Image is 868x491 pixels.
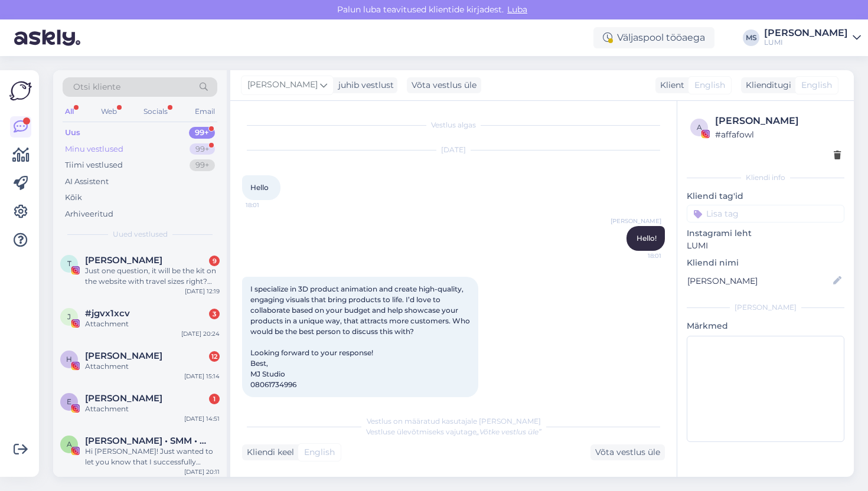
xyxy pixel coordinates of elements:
[477,427,541,436] i: „Võtke vestlus üle”
[687,190,844,202] p: Kliendi tag'id
[715,114,841,128] div: [PERSON_NAME]
[85,266,220,287] div: Just one question, it will be the kit on the website with travel sizes right? Making sure I write...
[250,284,472,389] span: I specialize in 3D product animation and create high-quality, engaging visuals that bring product...
[85,308,130,319] span: #jgvx1xcv
[65,192,82,204] div: Kõik
[67,440,72,449] span: A
[67,397,71,406] span: E
[655,79,684,91] div: Klient
[741,79,791,91] div: Klienditugi
[242,120,665,130] div: Vestlus algas
[304,446,335,459] span: English
[611,217,661,225] span: [PERSON_NAME]
[687,227,844,240] p: Instagrami leht
[192,104,217,119] div: Email
[65,143,123,155] div: Minu vestlused
[85,319,220,329] div: Attachment
[184,467,220,476] div: [DATE] 20:11
[715,128,841,141] div: # affafowl
[65,208,113,220] div: Arhiveeritud
[246,201,290,210] span: 18:01
[85,446,220,467] div: Hi [PERSON_NAME]! Just wanted to let you know that I successfully received the payment. Looking f...
[687,257,844,269] p: Kliendi nimi
[85,351,162,361] span: Helena Feofanov-Crawford
[9,80,32,102] img: Askly Logo
[113,229,168,240] span: Uued vestlused
[185,287,220,296] div: [DATE] 12:19
[697,123,702,132] span: a
[85,361,220,372] div: Attachment
[367,417,541,425] span: Vestlus on määratud kasutajale [PERSON_NAME]
[85,393,162,404] span: Eva Kram
[63,104,76,119] div: All
[801,79,832,91] span: English
[189,127,215,139] div: 99+
[617,251,661,260] span: 18:01
[85,404,220,414] div: Attachment
[250,183,269,192] span: Hello
[687,205,844,222] input: Lisa tag
[687,240,844,252] p: LUMI
[67,312,71,321] span: j
[687,320,844,332] p: Märkmed
[209,256,220,266] div: 9
[593,27,714,48] div: Väljaspool tööaega
[242,446,294,459] div: Kliendi keel
[687,274,831,287] input: Lisa nimi
[694,79,725,91] span: English
[242,145,665,155] div: [DATE]
[181,329,220,338] div: [DATE] 20:24
[637,234,657,243] span: Hello!
[209,394,220,404] div: 1
[184,414,220,423] div: [DATE] 14:51
[85,255,162,266] span: Terese Mårtensson
[66,355,72,364] span: H
[65,127,80,139] div: Uus
[687,302,844,313] div: [PERSON_NAME]
[764,28,848,38] div: [PERSON_NAME]
[334,79,394,91] div: juhib vestlust
[764,38,848,47] div: LUMI
[764,28,861,47] a: [PERSON_NAME]LUMI
[504,4,531,15] span: Luba
[99,104,119,119] div: Web
[209,309,220,319] div: 3
[247,78,318,91] span: [PERSON_NAME]
[184,372,220,381] div: [DATE] 15:14
[246,398,290,407] span: 18:03
[65,176,109,188] div: AI Assistent
[85,436,208,446] span: Anna Krapane • SMM • Съемка рилс и фото • Маркетинг • Riga 🇺🇦
[141,104,170,119] div: Socials
[209,351,220,362] div: 12
[687,172,844,183] div: Kliendi info
[67,259,71,268] span: T
[366,427,541,436] span: Vestluse ülevõtmiseks vajutage
[73,81,120,93] span: Otsi kliente
[190,159,215,171] div: 99+
[590,444,665,460] div: Võta vestlus üle
[407,77,481,93] div: Võta vestlus üle
[65,159,123,171] div: Tiimi vestlused
[190,143,215,155] div: 99+
[743,30,759,46] div: MS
